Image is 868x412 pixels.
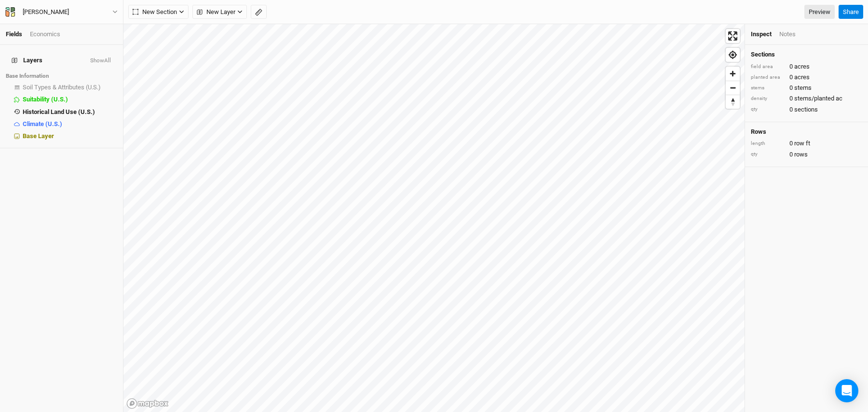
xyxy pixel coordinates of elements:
span: Layers [12,57,42,64]
div: Suitability (U.S.) [23,96,117,103]
span: Climate (U.S.) [23,120,62,128]
button: Zoom out [726,81,740,95]
div: Base Layer [23,132,117,140]
div: field area [751,63,785,71]
a: Mapbox logo [126,398,169,409]
button: Share [839,5,863,19]
div: density [751,95,785,102]
h4: Rows [751,128,862,136]
div: Historical Land Use (U.S.) [23,108,117,116]
div: 0 [751,150,862,159]
canvas: Map [123,24,745,412]
a: Preview [804,5,835,19]
div: qty [751,151,785,158]
button: New Layer [192,5,247,19]
div: Inspect [751,30,772,39]
div: [PERSON_NAME] [23,7,69,17]
div: Economics [30,30,60,39]
span: Soil Types & Attributes (U.S.) [23,84,101,91]
div: 0 [751,73,862,82]
span: stems [794,84,812,92]
div: qty [751,106,785,113]
div: length [751,140,785,147]
span: Base Layer [23,132,54,140]
div: 0 [751,139,862,148]
div: planted area [751,74,785,81]
button: Reset bearing to north [726,95,740,109]
div: Open Intercom Messenger [835,379,858,402]
span: New Layer [197,7,235,17]
div: Notes [779,30,796,39]
div: 0 [751,62,862,71]
div: Climate (U.S.) [23,120,117,128]
div: 0 [751,105,862,114]
button: Zoom in [726,67,740,81]
button: New Section [128,5,189,19]
span: Historical Land Use (U.S.) [23,108,95,115]
span: Suitability (U.S.) [23,96,68,103]
span: acres [794,73,810,82]
span: acres [794,62,810,71]
div: Tim Nichols [23,7,69,17]
div: stems [751,85,785,92]
h4: Sections [751,51,862,58]
div: 0 [751,84,862,92]
div: Soil Types & Attributes (U.S.) [23,84,117,91]
button: Shortcut: M [251,5,267,19]
a: Fields [6,30,22,38]
button: [PERSON_NAME] [5,7,118,17]
div: 0 [751,94,862,103]
button: ShowAll [90,57,111,64]
span: row ft [794,139,810,148]
span: stems/planted ac [794,94,842,103]
span: rows [794,150,808,159]
button: Enter fullscreen [726,29,740,43]
button: Find my location [726,48,740,62]
span: sections [794,105,818,114]
span: New Section [133,7,177,17]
